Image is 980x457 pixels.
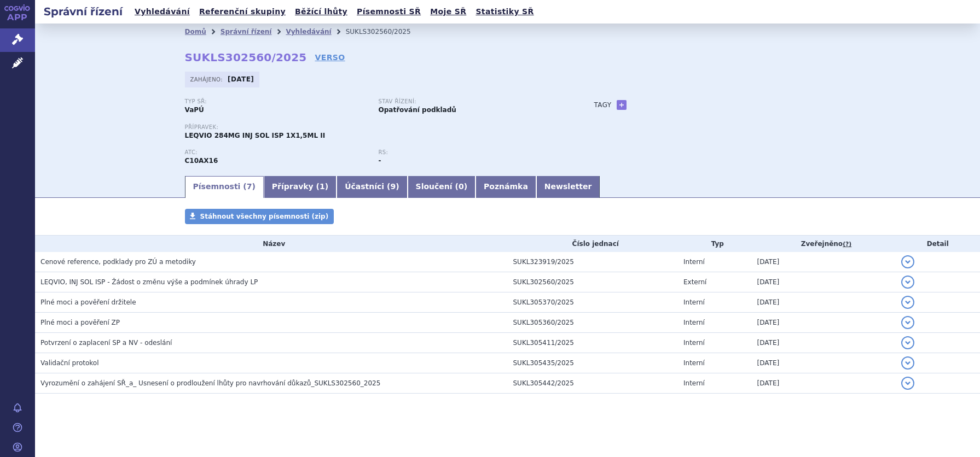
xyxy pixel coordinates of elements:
[508,373,678,394] td: SUKL305442/2025
[683,359,705,367] span: Interní
[185,149,368,156] p: ATC:
[683,319,705,326] span: Interní
[901,255,914,268] button: detail
[752,313,896,333] td: [DATE]
[40,379,380,387] span: Vyrozumění o zahájení SŘ_a_ Usnesení o prodloužení lhůty pro navrhování důkazů_SUKLS302560_2025
[901,336,914,349] button: detail
[190,75,225,84] span: Zahájeno:
[594,98,612,112] h3: Tagy
[337,176,407,198] a: Účastníci (9)
[221,28,272,36] a: Správní řízení
[752,292,896,313] td: [DATE]
[508,353,678,373] td: SUKL305435/2025
[200,213,329,220] span: Stáhnout všechny písemnosti (zip)
[185,124,572,131] p: Přípravek:
[185,209,334,224] a: Stáhnout všechny písemnosti (zip)
[292,4,351,19] a: Běžící lhůty
[508,272,678,292] td: SUKL302560/2025
[185,98,368,105] p: Typ SŘ:
[901,377,914,390] button: detail
[843,241,851,248] abbr: (?)
[353,4,424,19] a: Písemnosti SŘ
[752,252,896,272] td: [DATE]
[683,379,705,387] span: Interní
[390,182,396,191] span: 9
[247,182,252,191] span: 7
[286,28,331,36] a: Vyhledávání
[752,333,896,353] td: [DATE]
[901,356,914,370] button: detail
[683,298,705,306] span: Interní
[196,4,289,19] a: Referenční skupiny
[459,182,464,191] span: 0
[508,292,678,313] td: SUKL305370/2025
[896,236,980,252] th: Detail
[228,75,254,83] strong: [DATE]
[320,182,325,191] span: 1
[427,4,469,19] a: Moje SŘ
[185,132,326,139] span: LEQVIO 284MG INJ SOL ISP 1X1,5ML II
[315,52,345,63] a: VERSO
[683,278,706,286] span: Externí
[752,373,896,394] td: [DATE]
[901,316,914,329] button: detail
[475,176,536,198] a: Poznámka
[379,106,456,114] strong: Opatřování podkladů
[40,339,172,347] span: Potvrzení o zaplacení SP a NV - odeslání
[379,98,561,105] p: Stav řízení:
[346,24,425,40] li: SUKLS302560/2025
[472,4,537,19] a: Statistiky SŘ
[408,176,475,198] a: Sloučení (0)
[508,313,678,333] td: SUKL305360/2025
[379,157,381,165] strong: -
[264,176,337,198] a: Přípravky (1)
[185,176,264,198] a: Písemnosti (7)
[508,236,678,252] th: Číslo jednací
[683,339,705,347] span: Interní
[678,236,752,252] th: Typ
[40,298,136,306] span: Plné moci a pověření držitele
[131,4,193,19] a: Vyhledávání
[40,319,120,326] span: Plné moci a pověření ZP
[35,4,131,19] h2: Správní řízení
[901,276,914,289] button: detail
[752,353,896,373] td: [DATE]
[536,176,600,198] a: Newsletter
[185,28,206,36] a: Domů
[683,258,705,266] span: Interní
[901,296,914,309] button: detail
[508,252,678,272] td: SUKL323919/2025
[40,359,99,367] span: Validační protokol
[185,106,204,114] strong: VaPÚ
[40,278,258,286] span: LEQVIO, INJ SOL ISP - Žádost o změnu výše a podmínek úhrady LP
[379,149,561,156] p: RS:
[40,258,196,266] span: Cenové reference, podklady pro ZÚ a metodiky
[752,272,896,292] td: [DATE]
[185,51,307,64] strong: SUKLS302560/2025
[35,236,508,252] th: Název
[752,236,896,252] th: Zveřejněno
[508,333,678,353] td: SUKL305411/2025
[185,157,218,165] strong: INKLISIRAN
[617,100,627,110] a: +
